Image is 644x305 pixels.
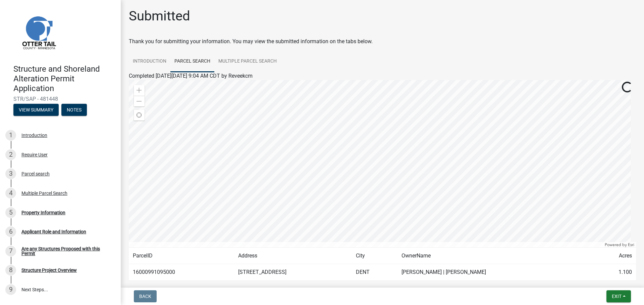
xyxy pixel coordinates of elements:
[13,104,59,116] button: View Summary
[134,96,145,106] div: Zoom out
[606,290,631,302] button: Exit
[21,210,65,215] div: Property Information
[21,133,47,138] div: Introduction
[234,264,352,281] td: [STREET_ADDRESS]
[21,191,67,196] div: Multiple Parcel Search
[21,268,77,273] div: Structure Project Overview
[13,64,115,93] h4: Structure and Shoreland Alteration Permit Application
[234,248,352,264] td: Address
[134,290,157,302] button: Back
[628,242,634,247] a: Esri
[5,207,16,218] div: 5
[21,229,86,234] div: Applicant Role and Information
[13,108,59,113] wm-modal-confirm: Summary
[591,264,636,281] td: 1.100
[21,246,110,256] div: Are any Structures Proposed with this Permit
[134,110,145,121] div: Find my location
[214,51,281,72] a: Multiple Parcel Search
[612,294,622,299] span: Exit
[21,152,48,157] div: Require User
[139,294,151,299] span: Back
[5,188,16,199] div: 4
[129,51,170,72] a: Introduction
[61,104,87,116] button: Notes
[352,264,397,281] td: DENT
[170,51,214,72] a: Parcel search
[5,265,16,276] div: 8
[352,248,397,264] td: City
[129,37,636,46] div: Thank you for submitting your information. You may view the submitted information on the tabs below.
[13,7,64,57] img: Otter Tail County, Minnesota
[397,248,591,264] td: OwnerName
[61,108,87,113] wm-modal-confirm: Notes
[5,130,16,141] div: 1
[5,226,16,237] div: 6
[21,171,50,176] div: Parcel search
[134,85,145,96] div: Zoom in
[603,242,636,247] div: Powered by
[5,149,16,160] div: 2
[5,284,16,295] div: 9
[129,264,234,281] td: 16000991095000
[5,168,16,179] div: 3
[591,248,636,264] td: Acres
[129,73,253,79] span: Completed [DATE][DATE] 9:04 AM CDT by Reveekcm
[397,264,591,281] td: [PERSON_NAME] | [PERSON_NAME]
[5,246,16,256] div: 7
[129,8,190,24] h1: Submitted
[129,248,234,264] td: ParcelID
[13,96,107,102] span: STR/SAP - 481448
